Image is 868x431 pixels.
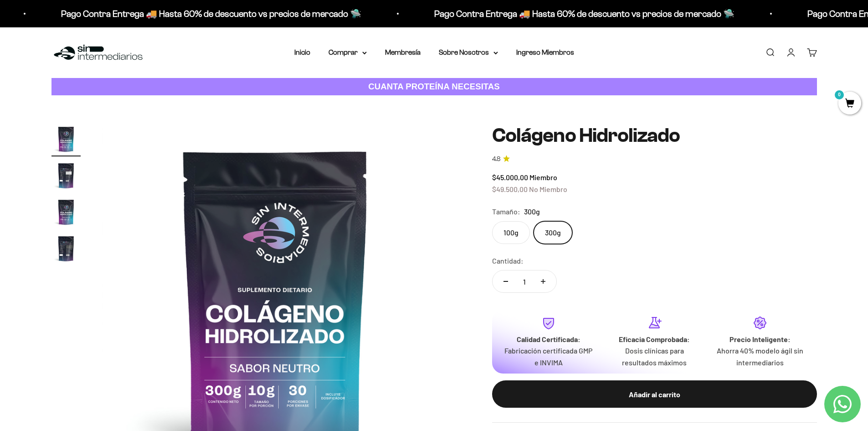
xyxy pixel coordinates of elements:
[529,185,567,193] span: No Miembro
[492,255,524,267] label: Cantidad:
[329,47,367,58] summary: Comprar
[51,234,81,263] img: Colágeno Hidrolizado
[439,47,498,58] summary: Sobre Nosotros
[524,206,540,218] span: 300g
[492,173,528,182] span: $45.000,00
[492,185,528,193] span: $49.500,00
[51,78,817,96] a: CUANTA PROTEÍNA NECESITAS
[51,125,81,156] button: Ir al artículo 1
[385,48,421,56] a: Membresía
[503,345,594,368] p: Fabricación certificada GMP e INVIMA
[838,99,861,109] a: 0
[529,173,557,182] span: Miembro
[834,89,845,100] mark: 0
[530,270,556,292] button: Aumentar cantidad
[51,161,81,193] button: Ir al artículo 2
[51,161,81,190] img: Colágeno Hidrolizado
[492,206,520,218] legend: Tamaño:
[729,335,791,343] strong: Precio Inteligente:
[492,125,817,146] h1: Colágeno Hidrolizado
[510,389,799,400] div: Añadir al carrito
[368,82,500,91] strong: CUANTA PROTEÍNA NECESITAS
[51,197,81,227] img: Colágeno Hidrolizado
[276,6,576,21] p: Pago Contra Entrega 🚚 Hasta 60% de descuento vs precios de mercado 🛸
[609,345,700,368] p: Dosis clínicas para resultados máximos
[492,154,500,164] span: 4.8
[619,335,690,343] strong: Eficacia Comprobada:
[492,154,817,164] a: 4.84.8 de 5.0 estrellas
[492,380,817,408] button: Añadir al carrito
[516,48,574,56] a: Ingreso Miembros
[493,270,519,292] button: Reducir cantidad
[51,197,81,229] button: Ir al artículo 3
[714,345,806,368] p: Ahorra 40% modelo ágil sin intermediarios
[294,48,310,56] a: Inicio
[51,125,81,154] img: Colágeno Hidrolizado
[51,234,81,266] button: Ir al artículo 4
[517,335,580,343] strong: Calidad Certificada:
